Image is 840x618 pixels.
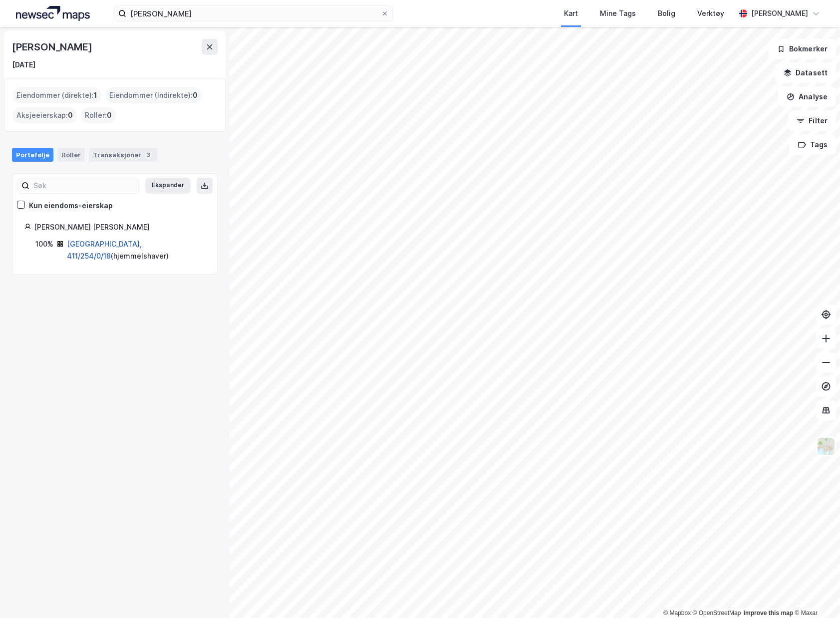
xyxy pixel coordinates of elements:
button: Tags [790,135,836,155]
img: Z [817,437,836,456]
div: Roller [57,148,85,162]
div: Kontrollprogram for chat [790,570,840,618]
button: Analyse [778,87,836,107]
span: 1 [94,89,97,101]
div: [DATE] [12,59,35,71]
div: [PERSON_NAME] [PERSON_NAME] [34,221,205,233]
div: ( hjemmelshaver ) [67,238,205,262]
button: Bokmerker [769,39,836,59]
div: [PERSON_NAME] [751,7,808,19]
input: Søk [29,178,139,193]
div: Transaksjoner [89,148,157,162]
div: Roller : [81,107,116,123]
span: 0 [193,89,198,101]
input: Søk på adresse, matrikkel, gårdeiere, leietakere eller personer [126,6,381,21]
a: [GEOGRAPHIC_DATA], 411/254/0/18 [67,240,142,260]
div: Portefølje [12,148,53,162]
div: Kart [564,7,578,19]
span: 0 [68,109,73,121]
a: Mapbox [663,610,691,617]
iframe: Chat Widget [790,570,840,618]
a: Improve this map [744,610,793,617]
span: 0 [107,109,112,121]
button: Datasett [775,63,836,83]
div: Kun eiendoms-eierskap [29,200,113,212]
div: Eiendommer (Indirekte) : [105,87,202,103]
div: 3 [143,150,153,160]
div: 100% [35,238,53,250]
button: Ekspander [145,178,191,194]
a: OpenStreetMap [693,610,741,617]
div: Aksjeeierskap : [12,107,77,123]
div: Mine Tags [600,7,636,19]
div: Bolig [658,7,675,19]
div: Verktøy [697,7,724,19]
div: Eiendommer (direkte) : [12,87,101,103]
img: logo.a4113a55bc3d86da70a041830d287a7e.svg [16,6,90,21]
button: Filter [788,111,836,131]
div: [PERSON_NAME] [12,39,94,55]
